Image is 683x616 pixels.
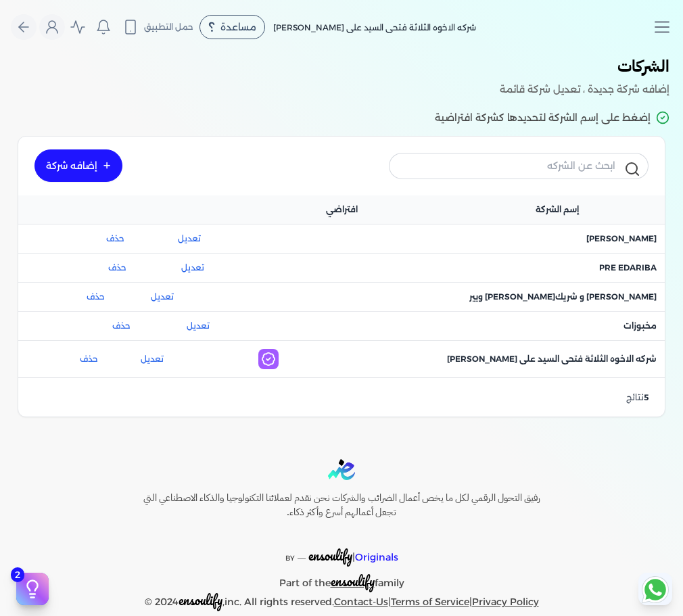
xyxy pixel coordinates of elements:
button: Toggle navigation [652,17,683,37]
span: مخبوزات [623,320,657,332]
a: Privacy Policy [472,596,539,608]
p: Part of the family [114,567,569,592]
span: [PERSON_NAME] و شريك[PERSON_NAME] ويير [469,291,657,303]
button: حمل التطبيق [119,16,197,39]
a: تعديل [152,320,244,332]
button: حذف [32,353,97,365]
a: إضافه شركة [34,149,122,182]
a: ensoulify [331,577,375,589]
span: 2 [11,567,24,582]
a: تعديل [148,262,237,274]
button: حذف [37,233,124,245]
div: مساعدة [199,15,265,39]
a: تعديل [120,353,185,365]
span: Pre eDariba [599,262,657,274]
span: شركه الاخوه الثلاثة فتحى السيد على [PERSON_NAME] [447,353,657,365]
span: [PERSON_NAME] [586,233,657,245]
span: BY [285,554,295,563]
span: افتراضي [326,204,358,216]
button: حذف [33,291,105,303]
p: نتائج [626,389,649,406]
button: حذف [38,262,126,274]
input: ابحث عن الشركه [389,153,649,179]
a: Terms of Service [391,596,469,608]
span: إسم الشركة [536,204,579,216]
span: شركه الاخوه الثلاثة فتحى السيد على [PERSON_NAME] [273,22,476,32]
h6: رفيق التحول الرقمي لكل ما يخص أعمال الضرائب والشركات نحن نقدم لعملائنا التكنولوجيا والذكاء الاصطن... [114,491,569,520]
a: تعديل [126,291,198,303]
button: 2 [16,573,49,605]
a: Contact-Us [334,596,388,608]
img: logo [328,459,355,480]
p: © 2024 ,inc. All rights reserved. | | [114,592,569,611]
button: حذف [39,320,131,332]
h3: الشركات [14,54,669,81]
span: 5 [644,392,649,402]
span: مساعدة [220,22,256,32]
span: ensoulify [308,545,352,566]
p: إضافه شركة جديدة ، تعديل شركة قائمة [14,81,669,99]
span: Originals [355,551,398,563]
a: تعديل [146,233,233,245]
p: إضغط على إسم الشركة لتحديدها كشركة افتراضية [14,110,669,127]
sup: __ [298,550,306,559]
span: ensoulify [331,571,375,592]
p: | [114,531,569,567]
span: حمل التطبيق [144,21,193,33]
span: ensoulify [179,590,222,611]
